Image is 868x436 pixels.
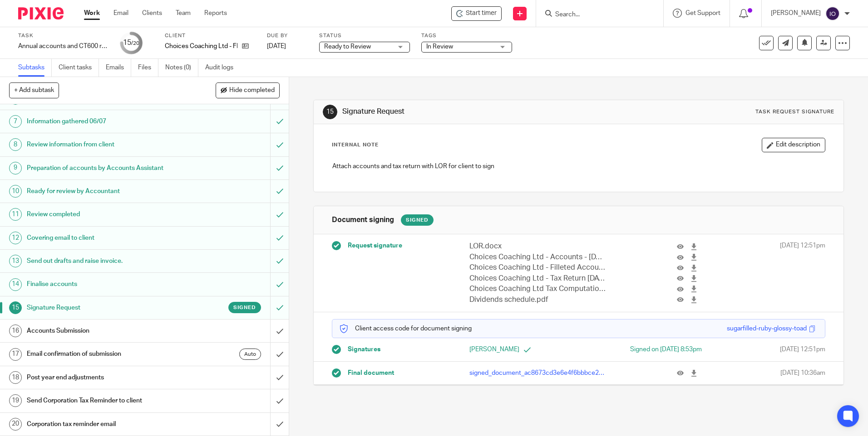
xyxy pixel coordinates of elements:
div: 12 [9,232,22,244]
a: Team [176,9,191,18]
h1: Covering email to client [27,231,183,245]
label: Task [18,32,109,39]
p: Dividends schedule.pdf [469,295,606,305]
h1: Signature Request [342,107,598,116]
img: Pixie [18,7,64,19]
span: Final document [348,368,394,378]
p: Choices Coaching Ltd - FFA [165,42,237,51]
span: Ready to Review [324,44,371,50]
span: In Review [426,44,453,50]
h1: Send out drafts and raise invoice. [27,254,183,268]
h1: Review completed [27,208,183,221]
h1: Send Corporation Tax Reminder to client [27,394,183,407]
h1: Review information from client [27,138,183,151]
h1: Corporation tax reminder email [27,417,183,431]
div: Auto [239,349,261,360]
input: Search [554,11,636,19]
a: Files [138,59,158,77]
p: Client access code for document signing [339,324,472,333]
p: Choices Coaching Ltd - Filleted Accounts - [DATE].pdf [469,262,606,273]
p: [PERSON_NAME] [771,9,821,18]
h1: Signature Request [27,301,183,315]
div: 19 [9,394,22,407]
h1: Post year end adjustments [27,371,183,384]
label: Tags [421,32,512,39]
span: Get Support [686,10,720,16]
div: 13 [9,255,22,267]
div: sugarfilled-ruby-glossy-toad [727,324,807,333]
h1: Preparation of accounts by Accounts Assistant [27,161,183,175]
div: 15 [123,38,139,48]
button: Edit description [762,138,825,152]
div: 8 [9,138,22,151]
button: Hide completed [216,82,280,98]
div: 10 [9,185,22,198]
p: [PERSON_NAME] [469,345,578,354]
h1: Information gathered 06/07 [27,115,183,128]
h1: Email confirmation of submission [27,347,183,361]
div: 20 [9,418,22,431]
small: /20 [131,41,139,46]
h1: Accounts Submission [27,324,183,338]
div: Task request signature [755,108,834,116]
a: Subtasks [18,59,52,77]
div: 16 [9,325,22,337]
a: Reports [204,9,227,18]
span: [DATE] 12:51pm [780,345,825,354]
label: Client [165,32,256,39]
a: Clients [142,9,162,18]
span: [DATE] 12:51pm [780,241,825,305]
a: Audit logs [205,59,240,77]
div: Signed [401,214,434,226]
p: Attach accounts and tax return with LOR for client to sign [332,162,824,171]
div: 17 [9,348,22,361]
div: 9 [9,162,22,174]
span: Signed [233,304,256,311]
h1: Finalise accounts [27,277,183,291]
p: LOR.docx [469,241,606,252]
img: svg%3E [825,6,840,21]
span: [DATE] [267,43,286,49]
span: Signatures [348,345,380,354]
a: Client tasks [59,59,99,77]
span: Hide completed [229,87,275,94]
a: Work [84,9,100,18]
button: + Add subtask [9,82,59,98]
span: [DATE] 10:36am [780,368,825,378]
div: Signed on [DATE] 8:53pm [593,345,702,354]
p: Choices Coaching Ltd - Accounts - [DATE].pdf [469,252,606,262]
span: Start timer [466,9,497,18]
div: Choices Coaching Ltd - FFA - Annual accounts and CT600 return - NON BOOKKEEPING CLIENTS [451,6,502,21]
div: 11 [9,208,22,221]
div: 18 [9,371,22,384]
label: Status [319,32,410,39]
a: Emails [106,59,131,77]
div: 15 [9,301,22,314]
span: Request signature [348,241,402,250]
label: Due by [267,32,308,39]
p: signed_document_ac8673cd3e6e4f6bbbce2d7347d73749.pdf [469,368,606,378]
div: 14 [9,278,22,291]
div: Annual accounts and CT600 return - NON BOOKKEEPING CLIENTS [18,42,109,51]
p: Choices Coaching Ltd - Tax Return [DATE].pdf [469,273,606,284]
a: Email [113,9,128,18]
a: Notes (0) [165,59,198,77]
h1: Ready for review by Accountant [27,184,183,198]
p: Choices Coaching Ltd Tax Computation [DATE].pdf [469,284,606,294]
div: 7 [9,115,22,128]
p: Internal Note [332,141,379,149]
h1: Document signing [332,215,394,225]
div: 15 [323,105,337,119]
